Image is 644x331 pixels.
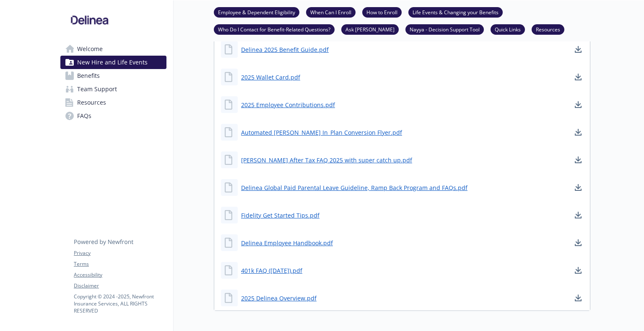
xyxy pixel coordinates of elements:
[408,8,503,16] a: Life Events & Changing your Benefits
[60,42,166,56] a: Welcome
[74,249,166,257] a: Privacy
[573,100,583,110] a: download document
[77,42,103,56] span: Welcome
[532,25,564,33] a: Resources
[573,293,583,303] a: download document
[77,56,148,69] span: New Hire and Life Events
[573,238,583,248] a: download document
[573,127,583,137] a: download document
[241,156,412,164] a: [PERSON_NAME] After Tax FAQ 2025 with super catch up.pdf
[60,109,166,123] a: FAQs
[491,25,525,33] a: Quick Links
[341,25,399,33] a: Ask [PERSON_NAME]
[74,293,166,314] p: Copyright © 2024 - 2025 , Newfront Insurance Services, ALL RIGHTS RESERVED
[241,73,300,82] a: 2025 Wallet Card.pdf
[77,82,117,96] span: Team Support
[60,82,166,96] a: Team Support
[77,109,91,123] span: FAQs
[77,69,100,82] span: Benefits
[241,266,302,275] a: 401k FAQ ([DATE]).pdf
[74,271,166,279] a: Accessibility
[405,25,484,33] a: Nayya - Decision Support Tool
[362,8,402,16] a: How to Enroll
[241,239,333,247] a: Delinea Employee Handbook.pdf
[241,211,319,220] a: Fidelity Get Started Tips.pdf
[241,100,335,109] a: 2025 Employee Contributions.pdf
[573,44,583,54] a: download document
[241,45,329,54] a: Delinea 2025 Benefit Guide.pdf
[306,8,356,16] a: When Can I Enroll
[241,183,467,192] a: Delinea Global Paid Parental Leave Guideline, Ramp Back Program and FAQs.pdf
[74,282,166,290] a: Disclaimer
[60,69,166,82] a: Benefits
[573,210,583,220] a: download document
[573,155,583,165] a: download document
[60,56,166,69] a: New Hire and Life Events
[77,96,106,109] span: Resources
[74,260,166,268] a: Terms
[241,294,317,303] a: 2025 Delinea Overview.pdf
[214,25,335,33] a: Who Do I Contact for Benefit-Related Questions?
[214,8,299,16] a: Employee & Dependent Eligibility
[241,128,402,137] a: Automated [PERSON_NAME] In_Plan Conversion Flyer.pdf
[573,265,583,275] a: download document
[573,72,583,82] a: download document
[60,96,166,109] a: Resources
[573,182,583,192] a: download document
